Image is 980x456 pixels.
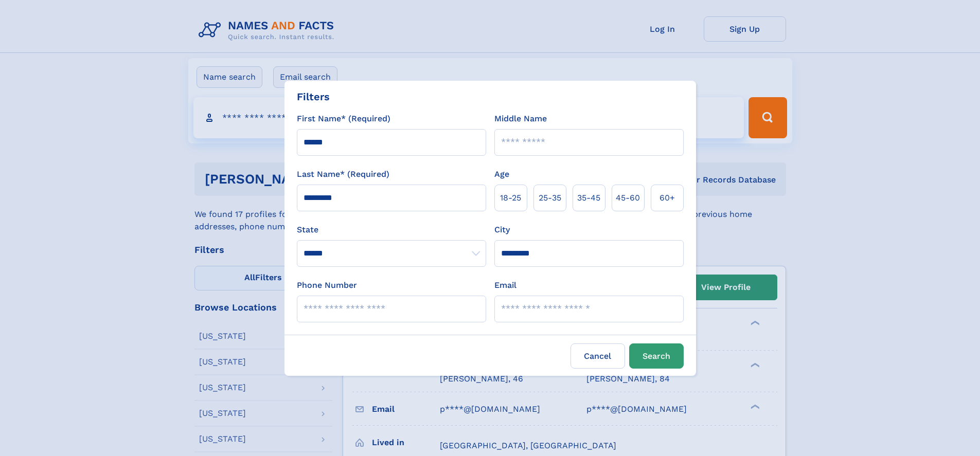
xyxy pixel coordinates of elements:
label: Age [494,168,509,180]
label: Phone Number [297,279,357,291]
label: Cancel [571,343,625,369]
div: Filters [297,89,330,104]
label: Email [494,279,516,291]
button: Search [629,343,684,369]
label: State [297,224,486,236]
label: Middle Name [494,113,547,125]
label: City [494,224,510,236]
label: Last Name* (Required) [297,168,389,180]
span: 35‑45 [577,192,600,204]
span: 18‑25 [500,192,521,204]
span: 25‑35 [539,192,561,204]
label: First Name* (Required) [297,113,390,125]
span: 45‑60 [616,192,640,204]
span: 60+ [660,192,675,204]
